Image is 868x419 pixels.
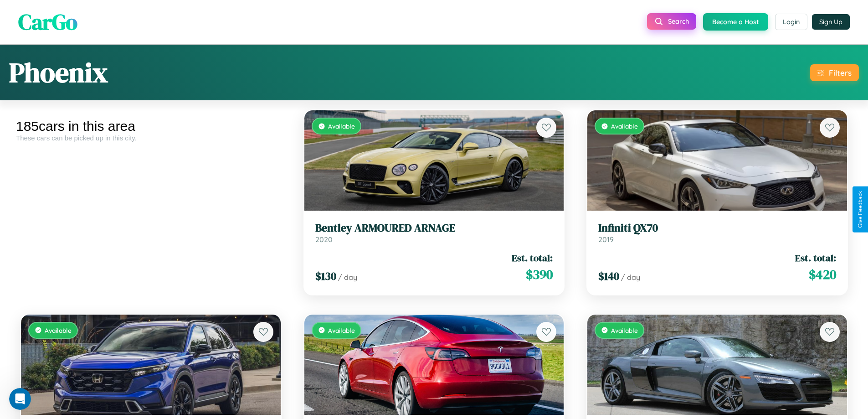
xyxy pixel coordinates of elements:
[315,235,333,244] span: 2020
[611,326,638,334] span: Available
[775,14,807,30] button: Login
[598,222,836,235] h3: Infiniti QX70
[45,326,72,334] span: Available
[315,269,336,284] span: $ 130
[9,54,108,91] h1: Phoenix
[611,122,638,130] span: Available
[526,265,553,284] span: $ 390
[810,64,859,81] button: Filters
[328,122,355,130] span: Available
[598,269,619,284] span: $ 140
[647,13,696,30] button: Search
[598,222,836,244] a: Infiniti QX702019
[328,326,355,334] span: Available
[18,7,77,37] span: CarGo
[598,235,614,244] span: 2019
[809,265,836,284] span: $ 420
[621,273,640,282] span: / day
[703,13,768,31] button: Become a Host
[16,134,286,142] div: These cars can be picked up in this city.
[668,17,689,26] span: Search
[315,222,553,235] h3: Bentley ARMOURED ARNAGE
[16,119,286,134] div: 185 cars in this area
[795,251,836,264] span: Est. total:
[338,273,357,282] span: / day
[829,68,852,78] div: Filters
[315,222,553,244] a: Bentley ARMOURED ARNAGE2020
[812,14,850,30] button: Sign Up
[512,251,553,264] span: Est. total:
[857,191,863,228] div: Give Feedback
[9,388,31,410] iframe: Intercom live chat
